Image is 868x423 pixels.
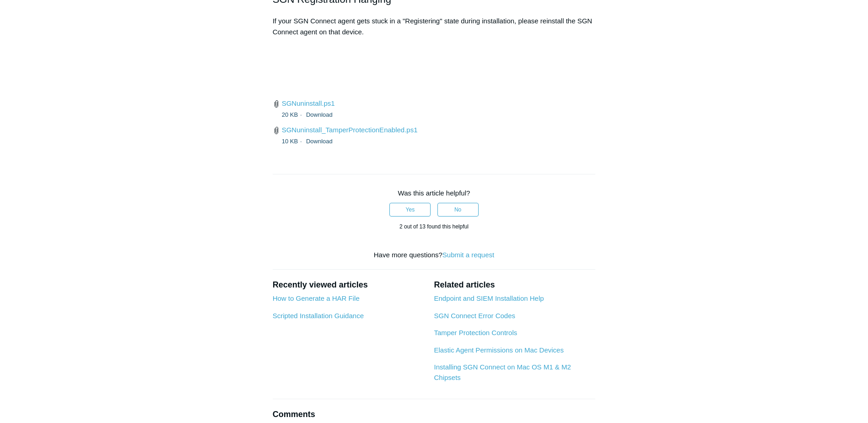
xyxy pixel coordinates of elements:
[434,346,563,354] a: Elastic Agent Permissions on Mac Devices
[442,251,494,259] a: Submit a request
[273,17,593,36] span: If your SGN Connect agent gets stuck in a "Registering" state during installation, please reinsta...
[282,126,418,134] a: SGNuninstall_TamperProtectionEnabled.ps1
[434,312,515,320] a: SGN Connect Error Codes
[273,408,596,421] h2: Comments
[306,111,333,118] a: Download
[434,294,544,302] a: Endpoint and SIEM Installation Help
[273,312,364,320] a: Scripted Installation Guidance
[434,279,595,291] h2: Related articles
[282,138,304,145] span: 10 KB
[398,189,470,197] span: Was this article helpful?
[437,203,479,217] button: This article was not helpful
[389,203,431,217] button: This article was helpful
[273,279,425,291] h2: Recently viewed articles
[273,294,360,302] a: How to Generate a HAR File
[306,138,333,145] a: Download
[282,111,304,118] span: 20 KB
[434,363,571,381] a: Installing SGN Connect on Mac OS M1 & M2 Chipsets
[399,223,469,230] span: 2 out of 13 found this helpful
[434,329,517,336] a: Tamper Protection Controls
[282,99,335,107] a: SGNuninstall.ps1
[273,250,596,260] div: Have more questions?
